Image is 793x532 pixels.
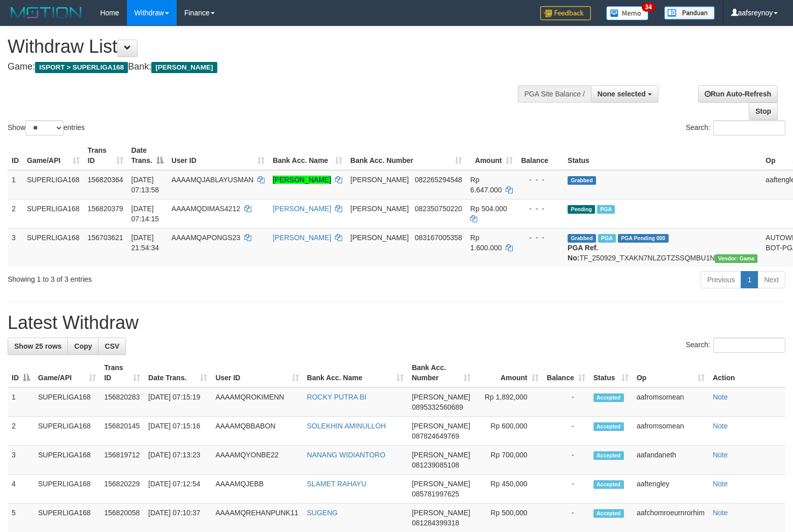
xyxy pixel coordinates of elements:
td: aaftengley [633,475,709,504]
h4: Game: Bank: [8,62,518,72]
span: Copy 0895332560689 to clipboard [412,403,463,411]
span: Accepted [593,509,624,518]
td: - [543,446,589,475]
div: Showing 1 to 3 of 3 entries [8,270,323,284]
td: TF_250929_TXAKN7NLZGTZSSQMBU1N [564,228,762,267]
th: Trans ID: activate to sort column ascending [100,358,144,387]
a: Next [757,271,785,288]
span: AAAAMQAPONGS23 [172,234,240,242]
span: PGA Pending [618,234,669,243]
th: Amount: activate to sort column ascending [475,358,543,387]
h1: Withdraw List [8,37,518,57]
td: [DATE] 07:13:23 [144,446,211,475]
td: - [543,417,589,446]
td: aafromsomean [633,417,709,446]
th: Bank Acc. Name: activate to sort column ascending [269,141,346,170]
a: Copy [68,338,98,355]
span: [PERSON_NAME] [412,480,470,488]
th: Game/API: activate to sort column ascending [23,141,84,170]
td: 156820145 [100,417,144,446]
span: Pending [568,205,595,214]
th: Balance: activate to sort column ascending [543,358,589,387]
td: 156820229 [100,475,144,504]
td: AAAAMQROKIMENN [211,387,303,417]
a: [PERSON_NAME] [273,205,331,213]
h1: Latest Withdraw [8,313,785,333]
span: Copy 082265294548 to clipboard [415,176,462,184]
td: 4 [8,475,34,504]
span: Marked by aafromsomean [597,205,615,214]
img: panduan.png [664,6,715,20]
a: Note [713,451,728,459]
th: User ID: activate to sort column ascending [211,358,303,387]
a: 1 [741,271,758,288]
td: SUPERLIGA168 [34,446,100,475]
td: SUPERLIGA168 [34,475,100,504]
td: 1 [8,170,23,199]
a: Stop [749,103,778,120]
th: ID: activate to sort column descending [8,358,34,387]
span: Show 25 rows [14,342,61,350]
td: AAAAMQJEBB [211,475,303,504]
span: [PERSON_NAME] [151,62,217,73]
td: [DATE] 07:15:19 [144,387,211,417]
span: Copy 087824649769 to clipboard [412,432,459,440]
td: aafandaneth [633,446,709,475]
span: Copy 085781997625 to clipboard [412,490,459,498]
span: [PERSON_NAME] [350,176,409,184]
th: Bank Acc. Number: activate to sort column ascending [408,358,475,387]
label: Search: [686,338,785,353]
th: User ID: activate to sort column ascending [168,141,269,170]
b: PGA Ref. No: [568,244,598,262]
span: [PERSON_NAME] [412,509,470,517]
a: Note [713,422,728,430]
span: [DATE] 21:54:34 [131,234,159,252]
span: Copy 083167005358 to clipboard [415,234,462,242]
span: ISPORT > SUPERLIGA168 [35,62,128,73]
span: CSV [105,342,119,350]
a: Previous [701,271,741,288]
th: Date Trans.: activate to sort column ascending [144,358,211,387]
img: Feedback.jpg [540,6,591,20]
img: Button%20Memo.svg [606,6,649,20]
div: PGA Site Balance / [518,85,591,103]
td: SUPERLIGA168 [23,228,84,267]
td: aafromsomean [633,387,709,417]
a: [PERSON_NAME] [273,176,331,184]
td: Rp 1,892,000 [475,387,543,417]
th: Status [564,141,762,170]
span: [PERSON_NAME] [412,393,470,401]
span: [PERSON_NAME] [412,422,470,430]
td: 3 [8,446,34,475]
span: Grabbed [568,234,596,243]
span: Copy 082350750220 to clipboard [415,205,462,213]
a: SOLEKHIN AMINULLOH [307,422,386,430]
span: Accepted [593,480,624,489]
span: Vendor URL: https://trx31.1velocity.biz [715,254,757,263]
th: Bank Acc. Number: activate to sort column ascending [346,141,466,170]
th: ID [8,141,23,170]
span: 156703621 [88,234,123,242]
td: - [543,387,589,417]
a: Note [713,393,728,401]
span: 156820379 [88,205,123,213]
a: Note [713,480,728,488]
input: Search: [713,120,785,136]
td: 2 [8,417,34,446]
span: Rp 504.000 [470,205,507,213]
span: Rp 6.647.000 [470,176,502,194]
th: Date Trans.: activate to sort column descending [127,141,168,170]
td: - [543,475,589,504]
span: Grabbed [568,176,596,185]
th: Bank Acc. Name: activate to sort column ascending [303,358,408,387]
th: Trans ID: activate to sort column ascending [84,141,127,170]
th: Amount: activate to sort column ascending [466,141,517,170]
span: AAAAMQJABLAYUSMAN [172,176,254,184]
div: - - - [521,204,559,214]
td: SUPERLIGA168 [34,387,100,417]
span: [DATE] 07:13:58 [131,176,159,194]
label: Search: [686,120,785,136]
td: 156820283 [100,387,144,417]
span: Copy 081239085108 to clipboard [412,461,459,469]
div: - - - [521,175,559,185]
